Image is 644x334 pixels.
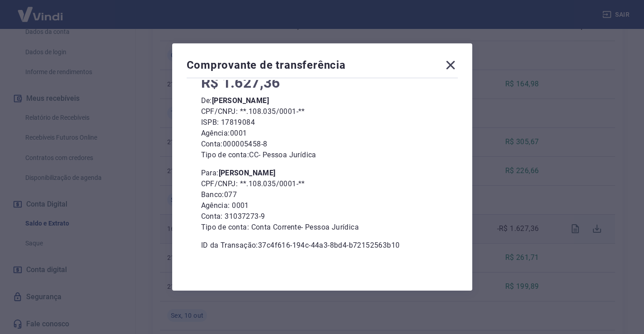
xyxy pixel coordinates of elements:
p: De: [201,95,443,106]
p: Agência: 0001 [201,200,443,211]
b: [PERSON_NAME] [219,169,276,177]
p: Banco: 077 [201,189,443,200]
p: Tipo de conta: Conta Corrente - Pessoa Jurídica [201,222,443,233]
p: Conta: 000005458-8 [201,139,443,150]
p: CPF/CNPJ: **.108.035/0001-** [201,106,443,117]
p: Agência: 0001 [201,128,443,139]
div: Comprovante de transferência [187,58,458,76]
p: ID da Transação: 37c4f616-194c-44a3-8bd4-b72152563b10 [201,240,443,251]
b: [PERSON_NAME] [212,96,269,105]
p: ISPB: 17819084 [201,117,443,128]
p: Tipo de conta: CC - Pessoa Jurídica [201,150,443,160]
p: Conta: 31037273-9 [201,211,443,222]
p: CPF/CNPJ: **.108.035/0001-** [201,179,443,189]
span: R$ 1.627,36 [201,74,280,91]
p: Para: [201,168,443,179]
